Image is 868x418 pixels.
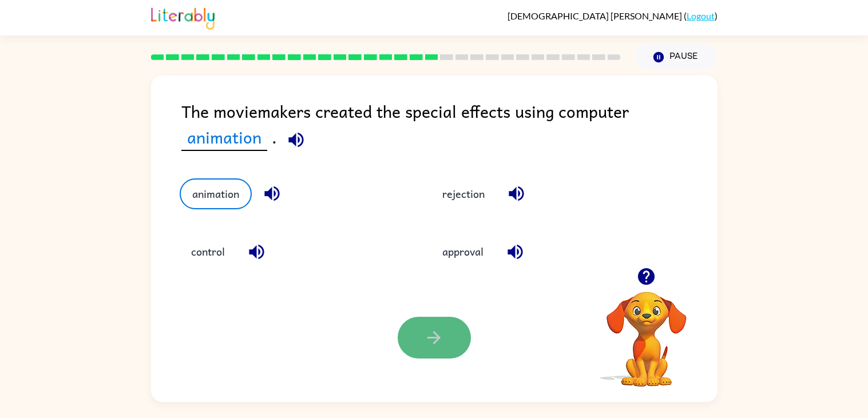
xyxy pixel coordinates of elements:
[508,10,684,21] span: [DEMOGRAPHIC_DATA] [PERSON_NAME]
[151,5,215,30] img: Literably
[181,98,718,156] div: The moviemakers created the special effects using computer .
[180,236,236,267] button: control
[687,10,715,21] a: Logout
[508,10,718,21] div: ( )
[589,274,704,388] video: Your browser must support playing .mp4 files to use Literably. Please try using another browser.
[431,236,495,267] button: approval
[181,124,267,151] span: animation
[180,178,252,209] button: animation
[431,178,496,209] button: rejection
[635,44,718,70] button: Pause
